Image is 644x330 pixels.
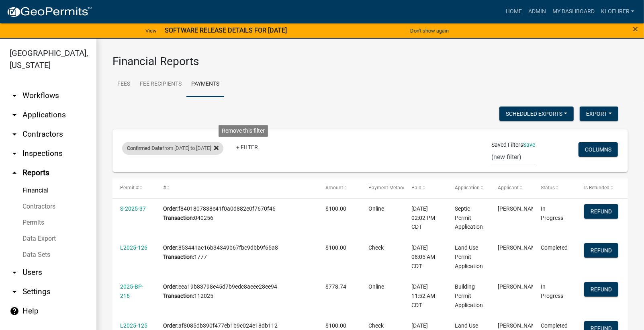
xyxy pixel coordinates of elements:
datatable-header-cell: # [155,178,317,198]
div: 853441ac16b34349b67fbc9dbb9f65a8 1777 [164,243,310,262]
datatable-header-cell: Status [533,178,576,198]
a: View [142,24,160,37]
button: Refund [584,243,618,258]
div: eea19b83798e45d7b9edc8aeee28ee94 112025 [164,282,310,301]
span: × [633,23,638,35]
datatable-header-cell: Is Refunded [577,178,619,198]
span: Completed [541,244,568,251]
a: S-2025-37 [120,205,146,212]
span: Saved Filters [492,141,523,149]
a: My Dashboard [549,4,598,19]
datatable-header-cell: Permit # [112,178,155,198]
span: $100.00 [325,244,346,251]
button: Export [580,107,618,121]
h3: Financial Reports [112,55,628,68]
datatable-header-cell: Amount [318,178,361,198]
i: arrow_drop_down [10,91,19,100]
div: [DATE] 08:05 AM CDT [411,243,439,271]
span: Septic Permit Application [455,205,483,230]
datatable-header-cell: Payment Method [361,178,404,198]
i: help [10,306,19,316]
button: Close [633,24,638,34]
div: Remove this filter [219,125,268,137]
span: Ryan Kolb [498,322,541,329]
span: Permit # [120,185,139,191]
datatable-header-cell: Application [447,178,490,198]
datatable-header-cell: Applicant [490,178,533,198]
a: Save [523,141,536,148]
button: Don't show again [407,24,452,37]
b: Order: [164,322,179,329]
span: Building Permit Application [455,283,483,308]
span: Check [368,244,384,251]
span: Confirmed Date [127,145,162,151]
i: arrow_drop_up [10,168,19,178]
i: arrow_drop_down [10,149,19,158]
i: arrow_drop_down [10,110,19,120]
wm-modal-confirm: Refund Payment [584,209,618,215]
span: # [164,185,166,191]
span: Amount [325,185,343,191]
span: Check [368,322,384,329]
span: Completed [541,322,568,329]
a: Admin [525,4,549,19]
i: arrow_drop_down [10,268,19,277]
span: Land Use Permit Application [455,244,483,269]
b: Transaction: [164,254,194,260]
span: $778.74 [325,283,346,290]
button: Columns [579,142,618,157]
div: [DATE] 11:52 AM CDT [411,282,439,310]
a: Fee Recipients [135,72,186,97]
a: L2025-126 [120,244,147,251]
button: Refund [584,204,618,219]
i: arrow_drop_down [10,287,19,297]
span: Is Refunded [584,185,609,191]
span: Charles Prom [498,205,541,212]
b: Order: [164,244,179,251]
a: 2025-BP-216 [120,283,143,299]
b: Transaction: [164,215,194,221]
b: Order: [164,283,179,290]
button: Scheduled Exports [499,107,574,121]
b: Transaction: [164,293,194,299]
datatable-header-cell: Paid [404,178,447,198]
span: $100.00 [325,322,346,329]
a: Payments [186,72,224,97]
div: from [DATE] to [DATE] [122,142,223,155]
span: Paid [411,185,421,191]
wm-modal-confirm: Refund Payment [584,287,618,293]
div: [DATE] 02:02 PM CDT [411,204,439,232]
button: Refund [584,282,618,297]
span: In Progress [541,205,563,221]
span: Sean Moe [498,244,541,251]
span: In Progress [541,283,563,299]
i: arrow_drop_down [10,129,19,139]
a: Fees [112,72,135,97]
a: Home [503,4,525,19]
a: + Filter [230,140,264,154]
a: L2025-125 [120,322,147,329]
a: kloehrer [598,4,638,19]
span: Status [541,185,555,191]
span: $100.00 [325,205,346,212]
wm-modal-confirm: Refund Payment [584,248,618,254]
span: Application [455,185,480,191]
span: Online [368,283,384,290]
div: f8401807838e41f0a0d882e0f7670f46 040256 [164,204,310,223]
strong: SOFTWARE RELEASE DETAILS FOR [DATE] [165,27,287,34]
span: Online [368,205,384,212]
span: Christopher Yager [498,283,541,290]
span: Applicant [498,185,519,191]
span: Payment Method [368,185,406,191]
b: Order: [164,205,179,212]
